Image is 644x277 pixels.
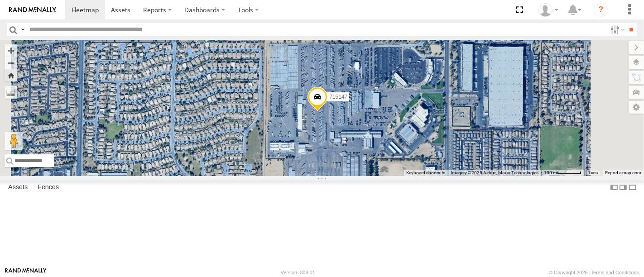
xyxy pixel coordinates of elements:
button: Zoom out [5,57,17,69]
span: 715147 [329,94,347,100]
a: Visit our Website [5,268,47,277]
label: Fences [33,181,63,194]
button: Drag Pegman onto the map to open Street View [5,132,23,150]
label: Assets [4,181,32,194]
label: Dock Summary Table to the Right [619,181,628,194]
img: rand-logo.svg [9,7,56,13]
button: Zoom in [5,44,17,57]
button: Keyboard shortcuts [406,170,445,176]
div: Version: 308.01 [281,270,315,275]
label: Search Query [19,23,26,36]
i: ? [594,3,608,17]
label: Search Filter Options [607,23,626,36]
label: Measure [5,86,17,99]
a: Terms and Conditions [591,270,639,275]
label: Hide Summary Table [628,181,637,194]
div: Jason Ham [535,3,562,17]
a: Report a map error [605,170,641,175]
button: Zoom Home [5,69,17,81]
div: © Copyright 2025 - [549,270,639,275]
a: Terms (opens in new tab) [589,171,598,175]
button: Map Scale: 100 m per 50 pixels [541,170,584,176]
span: Imagery ©2025 Airbus, Maxar Technologies [451,170,538,175]
label: Dock Summary Table to the Left [610,181,619,194]
label: Map Settings [629,101,644,114]
span: 100 m [544,170,557,175]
